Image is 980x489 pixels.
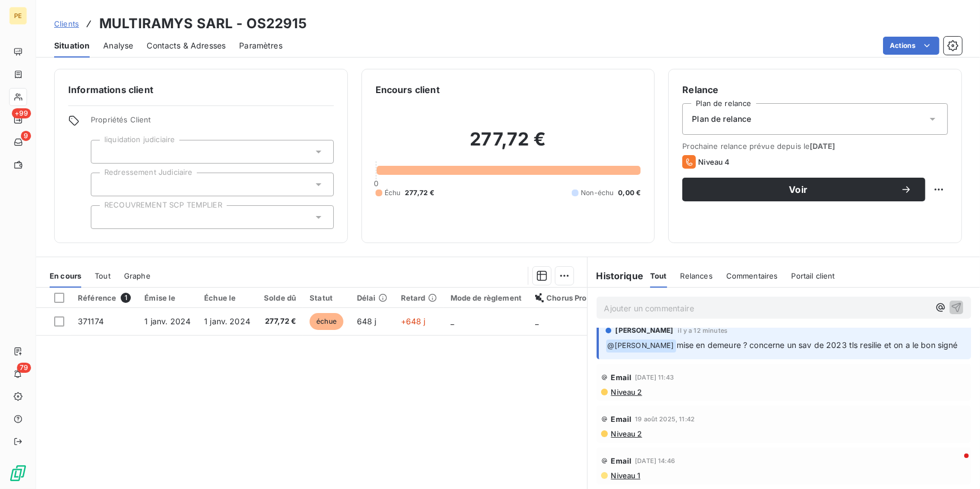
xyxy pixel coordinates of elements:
span: Contacts & Adresses [147,40,226,51]
span: 1 janv. 2024 [144,316,191,326]
span: [DATE] 14:46 [635,457,675,464]
span: Propriétés Client [91,115,334,131]
span: @ [PERSON_NAME] [606,340,676,353]
input: Ajouter une valeur [100,179,109,190]
input: Ajouter une valeur [100,212,109,222]
span: Graphe [124,271,151,280]
span: Relances [681,271,713,280]
div: Échue le [204,293,250,302]
span: mise en demeure ? concerne un sav de 2023 tls resilie et on a le bon signé [677,340,958,350]
span: 277,72 € [264,316,296,327]
span: Niveau 2 [610,429,642,438]
span: Tout [95,271,111,280]
span: 1 [121,293,131,303]
span: En cours [50,271,81,280]
h6: Informations client [68,83,334,96]
span: Prochaine relance prévue depuis le [682,142,948,151]
div: Retard [401,293,437,302]
span: [PERSON_NAME] [616,325,674,336]
h6: Relance [682,83,948,96]
span: 0,00 € [618,188,641,198]
div: Statut [310,293,343,302]
span: 648 j [357,316,377,326]
span: Échu [385,188,401,198]
img: Logo LeanPay [9,464,27,482]
span: Analyse [103,40,133,51]
h6: Encours client [376,83,440,96]
span: Commentaires [726,271,778,280]
span: Niveau 2 [610,387,642,397]
span: Voir [696,185,900,194]
span: _ [535,316,538,326]
span: 9 [21,131,31,141]
span: Niveau 4 [698,157,730,166]
div: Chorus Pro [535,293,587,302]
button: Actions [883,37,939,55]
span: +648 j [401,316,426,326]
span: il y a 12 minutes [678,327,727,334]
span: 0 [374,179,378,188]
span: Email [611,415,632,424]
span: échue [310,313,343,330]
span: 79 [17,363,31,373]
button: Voir [682,178,925,201]
span: Situation [54,40,90,51]
span: 371174 [78,316,104,326]
span: Email [611,456,632,465]
div: Mode de règlement [451,293,522,302]
div: Délai [357,293,387,302]
span: Non-échu [581,188,613,198]
span: _ [451,316,454,326]
span: Niveau 1 [610,471,641,480]
h3: MULTIRAMYS SARL - OS22915 [99,14,307,34]
span: 19 août 2025, 11:42 [635,416,695,422]
span: [DATE] 11:43 [635,374,674,381]
span: Plan de relance [692,113,751,125]
h2: 277,72 € [376,128,641,162]
span: Email [611,373,632,382]
span: [DATE] [810,142,835,151]
div: Émise le [144,293,191,302]
iframe: Intercom live chat [942,451,969,478]
div: Référence [78,293,131,303]
span: Paramètres [239,40,282,51]
div: Solde dû [264,293,296,302]
span: Clients [54,19,79,28]
span: 277,72 € [405,188,434,198]
div: PE [9,7,27,25]
input: Ajouter une valeur [100,147,109,157]
span: Portail client [792,271,835,280]
a: Clients [54,18,79,29]
h6: Historique [588,269,644,283]
span: Tout [650,271,667,280]
span: +99 [12,108,31,118]
span: 1 janv. 2024 [204,316,250,326]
